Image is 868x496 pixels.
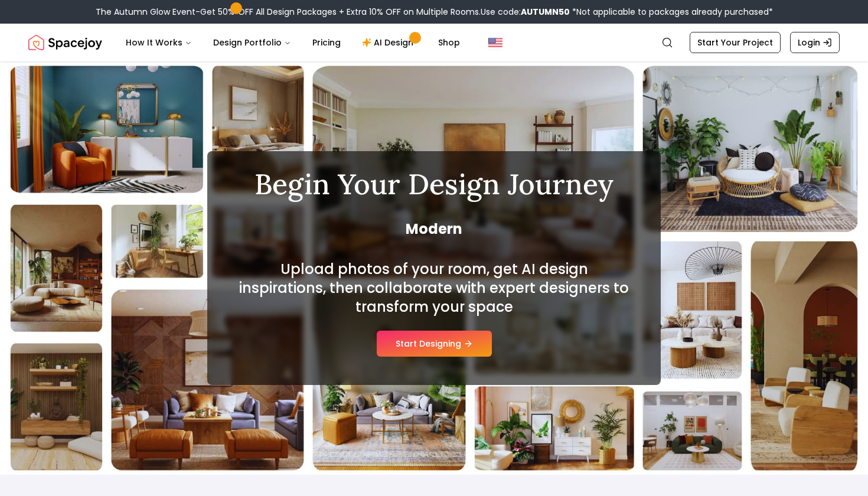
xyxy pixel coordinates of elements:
[236,220,632,239] span: Modern
[236,170,632,198] h1: Begin Your Design Journey
[28,31,102,54] a: Spacejoy
[377,331,492,357] button: Start Designing
[570,6,773,18] span: *Not applicable to packages already purchased*
[481,6,570,18] span: Use code:
[488,35,502,50] img: United States
[521,6,570,18] b: AUTUMN50
[28,24,840,61] nav: Global
[303,31,350,54] a: Pricing
[204,31,301,54] button: Design Portfolio
[116,31,469,54] nav: Main
[690,32,781,53] a: Start Your Project
[116,31,201,54] button: How It Works
[236,260,632,316] h2: Upload photos of your room, get AI design inspirations, then collaborate with expert designers to...
[96,6,773,18] div: The Autumn Glow Event-Get 50% OFF All Design Packages + Extra 10% OFF on Multiple Rooms.
[429,31,469,54] a: Shop
[28,31,102,54] img: Spacejoy Logo
[353,31,426,54] a: AI Design
[790,32,840,53] a: Login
